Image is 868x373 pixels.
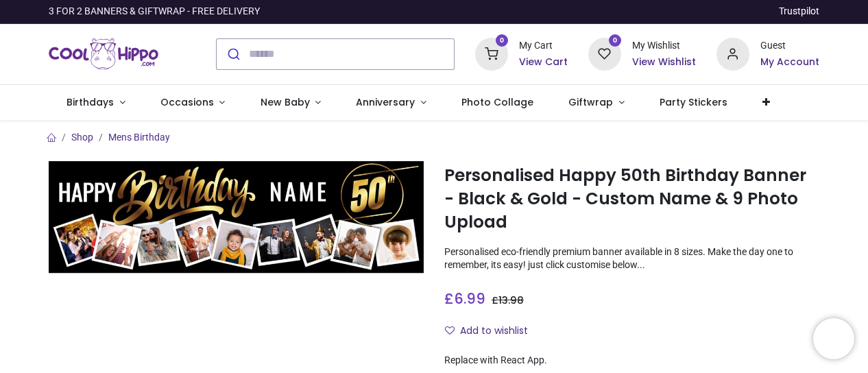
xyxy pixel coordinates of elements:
span: 6.99 [454,289,485,309]
iframe: Brevo live chat [813,318,854,359]
h1: Personalised Happy 50th Birthday Banner - Black & Gold - Custom Name & 9 Photo Upload [444,164,819,234]
a: Birthdays [49,85,143,121]
div: My Cart [519,39,568,53]
a: 0 [475,47,508,58]
img: Personalised Happy 50th Birthday Banner - Black & Gold - Custom Name & 9 Photo Upload [49,161,424,274]
span: £ [492,293,524,307]
span: Birthdays [67,95,114,109]
span: Photo Collage [461,95,533,109]
span: £ [444,289,485,309]
span: Giftwrap [568,95,613,109]
a: Anniversary [339,85,444,121]
button: Add to wishlistAdd to wishlist [444,320,540,343]
i: Add to wishlist [445,326,455,335]
p: Personalised eco-friendly premium banner available in 8 sizes. Make the day one to remember, its ... [444,245,819,272]
div: Guest [760,39,819,53]
span: Party Stickers [660,95,727,109]
a: 0 [588,47,621,58]
a: Shop [71,132,93,143]
span: Occasions [160,95,214,109]
span: New Baby [261,95,310,109]
a: Trustpilot [779,5,819,19]
a: Occasions [143,85,243,121]
a: Logo of Cool Hippo [49,35,158,73]
a: My Account [760,56,819,69]
sup: 0 [609,34,622,47]
div: 3 FOR 2 BANNERS & GIFTWRAP - FREE DELIVERY [49,5,260,19]
span: Anniversary [356,95,415,109]
img: Cool Hippo [49,35,158,73]
a: View Cart [519,56,568,69]
span: 13.98 [498,293,524,307]
a: Mens Birthday [108,132,170,143]
button: Submit [217,39,249,69]
a: View Wishlist [632,56,696,69]
div: Replace with React App. [444,354,819,368]
a: New Baby [243,85,339,121]
sup: 0 [496,34,509,47]
a: Giftwrap [551,85,642,121]
div: My Wishlist [632,39,696,53]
